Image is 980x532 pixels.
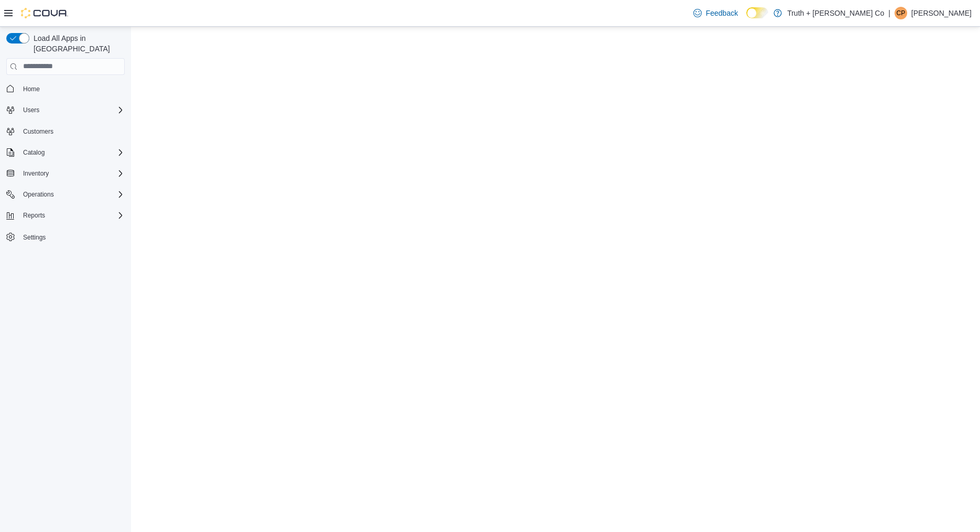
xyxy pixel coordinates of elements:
[706,8,738,18] span: Feedback
[746,7,768,18] input: Dark Mode
[23,106,39,114] span: Users
[895,7,907,19] div: Cindy Pendergast
[6,77,125,272] nav: Complex example
[2,229,129,244] button: Settings
[19,125,58,138] a: Customers
[19,83,44,95] a: Home
[19,167,125,180] span: Inventory
[23,85,40,93] span: Home
[23,190,54,199] span: Operations
[19,188,125,201] span: Operations
[19,146,125,159] span: Catalog
[787,7,884,19] p: Truth + [PERSON_NAME] Co
[19,230,125,243] span: Settings
[2,187,129,202] button: Operations
[23,127,53,136] span: Customers
[19,209,49,222] button: Reports
[19,231,50,244] a: Settings
[23,148,45,157] span: Catalog
[689,3,742,24] a: Feedback
[21,8,68,18] img: Cova
[19,82,125,95] span: Home
[19,167,53,180] button: Inventory
[2,81,129,96] button: Home
[19,104,125,116] span: Users
[19,104,43,116] button: Users
[2,166,129,181] button: Inventory
[2,145,129,160] button: Catalog
[23,211,45,220] span: Reports
[897,7,906,19] span: CP
[2,208,129,223] button: Reports
[29,33,125,54] span: Load All Apps in [GEOGRAPHIC_DATA]
[23,233,46,242] span: Settings
[2,124,129,139] button: Customers
[888,7,890,19] p: |
[19,188,58,201] button: Operations
[19,125,125,138] span: Customers
[2,103,129,117] button: Users
[23,169,49,178] span: Inventory
[911,7,972,19] p: [PERSON_NAME]
[19,146,49,159] button: Catalog
[19,209,125,222] span: Reports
